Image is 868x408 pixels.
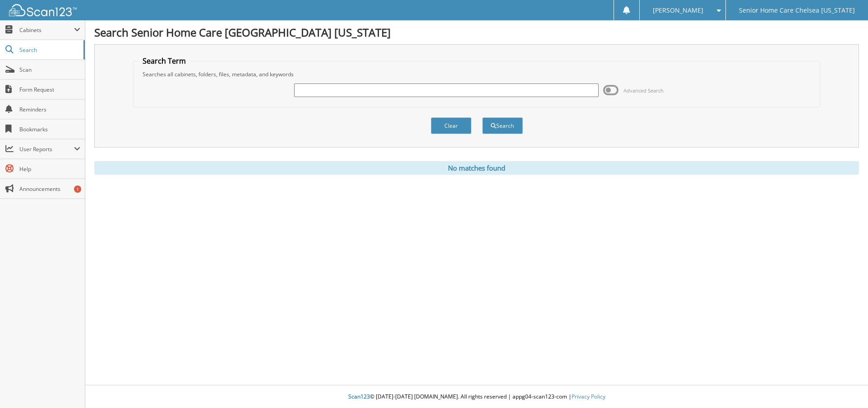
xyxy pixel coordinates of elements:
span: Senior Home Care Chelsea [US_STATE] [739,8,855,13]
div: No matches found [94,161,859,175]
img: scan123-logo-white.svg [9,4,77,16]
div: © [DATE]-[DATE] [DOMAIN_NAME]. All rights reserved | appg04-scan123-com | [85,386,868,408]
span: Scan123 [348,393,370,400]
button: Clear [431,117,471,134]
span: Cabinets [19,26,74,34]
div: Searches all cabinets, folders, files, metadata, and keywords [138,70,816,78]
a: Privacy Policy [572,393,605,400]
span: Help [19,165,80,173]
legend: Search Term [138,56,190,66]
span: User Reports [19,145,74,153]
span: Reminders [19,106,80,113]
span: [PERSON_NAME] [653,8,703,13]
span: Scan [19,66,80,74]
h1: Search Senior Home Care [GEOGRAPHIC_DATA] [US_STATE] [94,25,859,40]
span: Bookmarks [19,125,80,133]
span: Search [19,46,79,54]
span: Form Request [19,86,80,93]
span: Advanced Search [623,87,664,94]
span: Announcements [19,185,80,193]
div: 1 [74,185,81,193]
button: Search [482,117,523,134]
